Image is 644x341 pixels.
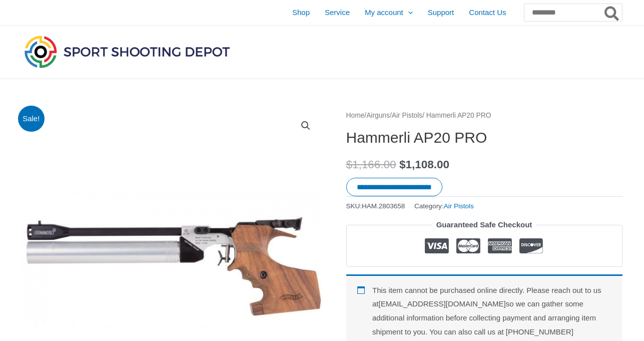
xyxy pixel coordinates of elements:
[602,4,622,21] button: Search
[444,202,474,210] a: Air Pistols
[346,158,353,171] span: $
[399,158,449,171] bdi: 1,108.00
[362,202,405,210] span: HAM.2803658
[346,158,396,171] bdi: 1,166.00
[346,200,405,212] span: SKU:
[346,109,622,122] nav: Breadcrumb
[392,112,422,119] a: Air Pistols
[399,158,406,171] span: $
[366,112,390,119] a: Airguns
[22,33,232,70] img: Sport Shooting Depot
[414,200,474,212] span: Category:
[18,106,45,132] span: Sale!
[346,112,365,119] a: Home
[346,129,622,147] h1: Hammerli AP20 PRO
[432,218,536,232] legend: Guaranteed Safe Checkout
[297,117,315,135] a: View full-screen image gallery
